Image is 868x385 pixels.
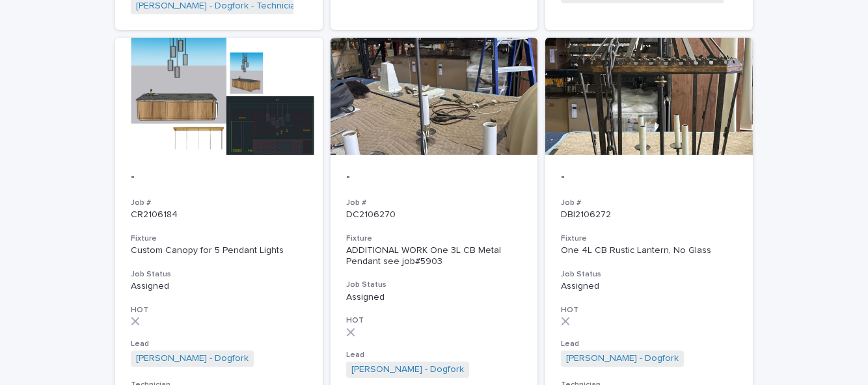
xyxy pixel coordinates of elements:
h3: Job # [561,198,737,208]
h3: Fixture [131,233,307,244]
h3: Lead [346,350,522,360]
p: DBI2106272 [561,209,737,220]
h3: HOT [561,305,737,315]
a: [PERSON_NAME] - Dogfork [136,353,249,364]
h3: Job Status [131,269,307,280]
h3: Fixture [561,233,737,244]
p: - [561,170,737,185]
p: Assigned [346,292,522,303]
h3: HOT [346,315,522,326]
a: [PERSON_NAME] - Dogfork [351,364,464,375]
p: - [346,170,522,185]
p: DC2106270 [346,209,522,220]
p: CR2106184 [131,209,307,220]
div: One 4L CB Rustic Lantern, No Glass [561,245,737,256]
p: - [131,170,307,185]
h3: Lead [131,339,307,349]
h3: HOT [131,305,307,315]
h3: Fixture [346,233,522,244]
p: Assigned [131,281,307,292]
h3: Job Status [346,280,522,290]
div: Custom Canopy for 5 Pendant Lights [131,245,307,256]
h3: Job # [131,198,307,208]
div: ADDITIONAL WORK One 3L CB Metal Pendant see job#5903 [346,245,522,267]
a: [PERSON_NAME] - Dogfork [566,353,679,364]
a: [PERSON_NAME] - Dogfork - Technician [136,1,301,12]
h3: Job # [346,198,522,208]
h3: Lead [561,339,737,349]
p: Assigned [561,281,737,292]
h3: Job Status [561,269,737,280]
